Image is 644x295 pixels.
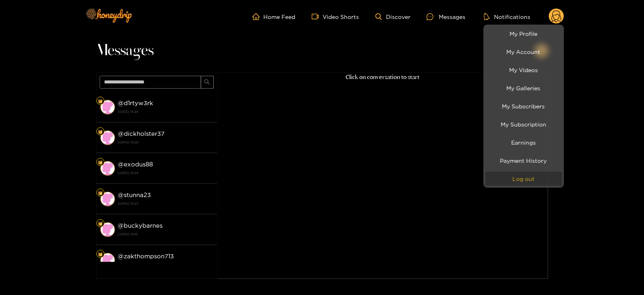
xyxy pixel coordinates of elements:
a: Earnings [486,135,562,150]
a: My Galleries [486,81,562,95]
a: My Profile [486,27,562,41]
a: My Videos [486,63,562,77]
a: Payment History [486,154,562,168]
a: My Account [486,45,562,59]
a: My Subscribers [486,99,562,113]
button: Log out [486,172,562,186]
a: My Subscription [486,117,562,131]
